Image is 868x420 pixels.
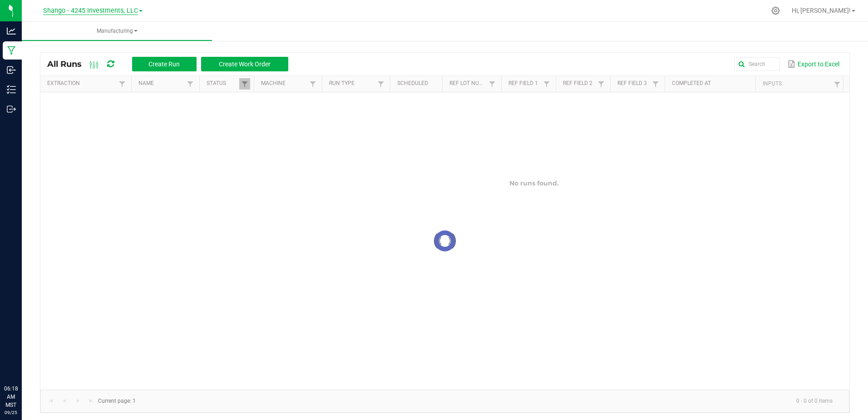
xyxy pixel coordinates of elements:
inline-svg: Inbound [7,65,16,75]
a: Completed AtSortable [672,80,752,87]
th: Inputs [755,76,846,92]
a: Filter [307,78,318,90]
button: Export to Excel [785,56,842,72]
a: Ref Lot NumberSortable [449,80,486,87]
a: StatusSortable [207,80,239,87]
span: Shango - 4245 Investments, LLC [43,7,138,15]
a: Filter [487,78,498,90]
a: Run TypeSortable [329,80,375,87]
inline-svg: Inventory [7,85,16,94]
a: Filter [375,78,386,90]
div: All Runs [47,56,295,72]
inline-svg: Outbound [7,105,16,114]
a: Filter [832,79,843,90]
a: Filter [596,78,607,90]
button: Create Work Order [201,57,288,71]
input: Search [735,57,780,71]
a: Filter [650,78,661,90]
p: 06:18 AM MST [4,385,18,409]
inline-svg: Manufacturing [7,46,16,55]
div: Manage settings [770,6,781,15]
a: Filter [117,78,128,90]
a: Filter [239,78,250,90]
button: Create Run [132,57,197,71]
a: ExtractionSortable [47,80,116,87]
a: NameSortable [138,80,184,87]
a: Filter [541,78,552,90]
span: Create Work Order [219,60,271,68]
inline-svg: Analytics [7,26,16,35]
kendo-pager: Current page: 1 [40,390,849,413]
span: Hi, [PERSON_NAME]! [792,7,851,14]
a: MachineSortable [261,80,307,87]
a: Ref Field 3Sortable [617,80,650,87]
kendo-pager-info: 0 - 0 of 0 items [141,394,840,409]
p: 09/25 [4,409,18,416]
a: ScheduledSortable [397,80,439,87]
a: Ref Field 1Sortable [508,80,541,87]
span: Create Run [148,60,180,68]
span: Manufacturing [22,27,212,35]
a: Manufacturing [22,22,212,41]
a: Ref Field 2Sortable [563,80,595,87]
a: Filter [185,78,196,90]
